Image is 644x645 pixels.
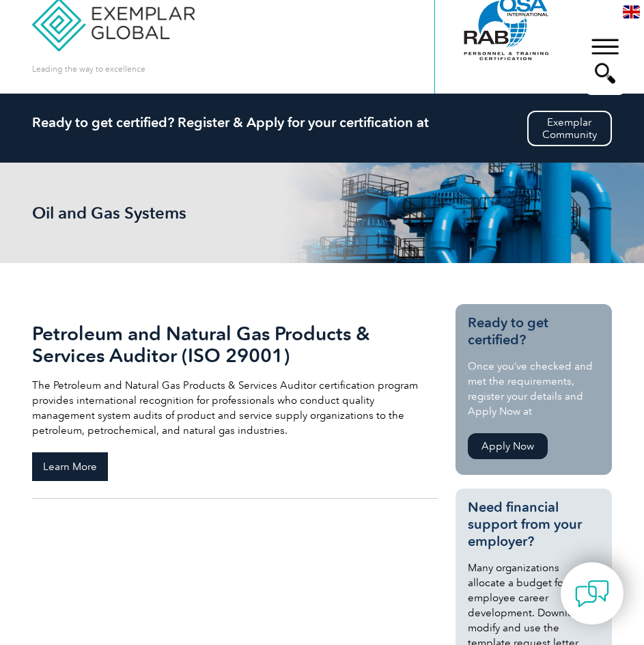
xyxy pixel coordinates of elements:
h3: Need financial support from your employer? [468,499,599,550]
span: Learn More [32,452,108,481]
img: en [623,5,640,18]
h3: Ready to get certified? [468,314,599,348]
p: Once you’ve checked and met the requirements, register your details and Apply Now at [468,359,599,419]
a: Petroleum and Natural Gas Products & Services Auditor (ISO 29001) The Petroleum and Natural Gas P... [32,304,438,499]
h2: Petroleum and Natural Gas Products & Services Auditor (ISO 29001) [32,322,438,366]
p: Leading the way to excellence [32,61,145,77]
h2: Ready to get certified? Register & Apply for your certification at [32,114,612,131]
img: contact-chat.png [575,577,609,611]
a: Apply Now [468,433,548,459]
p: The Petroleum and Natural Gas Products & Services Auditor certification program provides internat... [32,378,438,438]
h1: Oil and Gas Systems [32,204,237,222]
a: ExemplarCommunity [527,111,612,146]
